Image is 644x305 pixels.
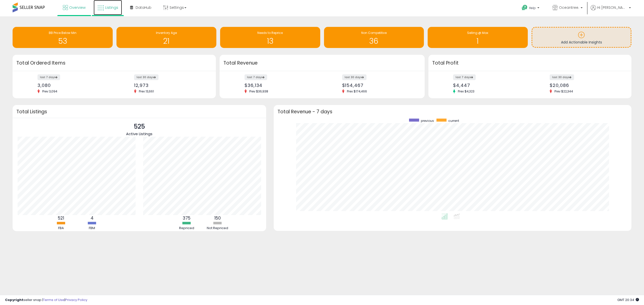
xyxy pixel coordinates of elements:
[214,215,221,221] b: 150
[344,89,370,93] span: Prev: $174,466
[324,27,424,48] a: Non Competitive 36
[559,5,579,10] span: Oceantree.
[430,37,525,45] h1: 1
[518,1,544,16] a: Help
[421,119,434,123] span: previous
[550,74,574,80] label: last 30 days
[13,27,113,48] a: BB Price Below Min 53
[455,89,477,93] span: Prev: $4,323
[46,226,76,231] div: FBA
[327,37,422,45] h1: 36
[552,89,576,93] span: Prev: $22,344
[342,74,367,80] label: last 30 days
[361,31,387,35] span: Non Competitive
[591,5,631,16] a: Hi [PERSON_NAME]
[432,60,628,67] h3: Total Profit
[529,6,536,10] span: Help
[342,83,416,88] div: $154,467
[58,215,64,221] b: 521
[69,5,86,10] span: Overview
[91,215,94,221] b: 4
[257,31,283,35] span: Needs to Reprice
[156,31,177,35] span: Inventory Age
[49,31,76,35] span: BB Price Below Min
[15,37,110,45] h1: 53
[16,60,212,67] h3: Total Ordered Items
[521,5,528,11] i: Get Help
[37,83,110,88] div: 3,080
[245,74,267,80] label: last 7 days
[136,89,156,93] span: Prev: 13,661
[561,40,602,45] span: Add Actionable Insights
[119,37,214,45] h1: 21
[532,28,631,47] a: Add Actionable Insights
[134,74,158,80] label: last 30 days
[77,226,107,231] div: FBM
[453,74,476,80] label: last 7 days
[428,27,528,48] a: Selling @ Max 1
[105,5,118,10] span: Listings
[245,83,318,88] div: $36,134
[550,83,623,88] div: $20,086
[220,27,320,48] a: Needs to Reprice 13
[136,5,151,10] span: DataHub
[126,122,152,131] p: 525
[277,110,628,114] h3: Total Revenue - 7 days
[453,83,526,88] div: $4,447
[116,27,217,48] a: Inventory Age 21
[183,215,190,221] b: 375
[448,119,459,123] span: current
[172,226,202,231] div: Repriced
[16,110,262,114] h3: Total Listings
[597,5,627,10] span: Hi [PERSON_NAME]
[126,131,152,136] span: Active Listings
[467,31,488,35] span: Selling @ Max
[40,89,60,93] span: Prev: 3,094
[37,74,60,80] label: last 7 days
[247,89,271,93] span: Prev: $36,938
[134,83,207,88] div: 12,973
[223,37,318,45] h1: 13
[203,226,233,231] div: Not Repriced
[223,60,421,67] h3: Total Revenue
